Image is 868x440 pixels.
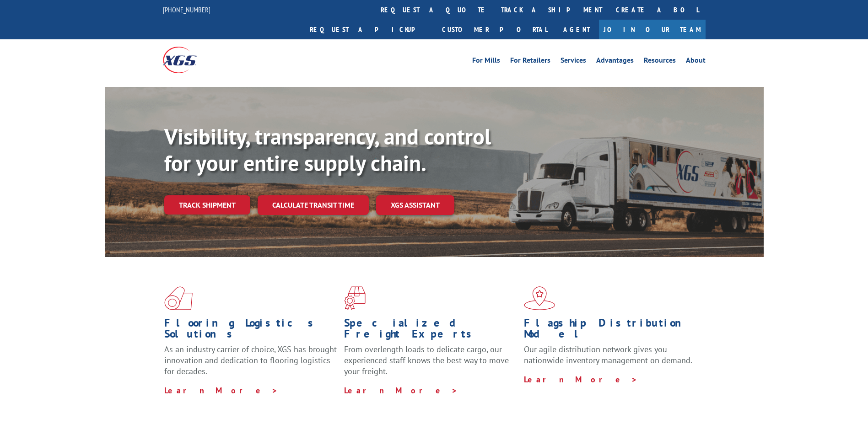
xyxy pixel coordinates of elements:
a: Services [561,57,586,67]
a: Track shipment [164,195,250,215]
h1: Flooring Logistics Solutions [164,317,337,344]
p: From overlength loads to delicate cargo, our experienced staff knows the best way to move your fr... [344,344,517,385]
a: [PHONE_NUMBER] [163,5,210,14]
h1: Flagship Distribution Model [524,317,697,344]
a: Learn More > [524,374,638,385]
a: For Retailers [510,57,550,67]
a: Learn More > [164,385,278,396]
a: Agent [554,20,599,39]
a: Customer Portal [435,20,554,39]
img: xgs-icon-flagship-distribution-model-red [524,286,555,310]
b: Visibility, transparency, and control for your entire supply chain. [164,122,491,177]
span: As an industry carrier of choice, XGS has brought innovation and dedication to flooring logistics... [164,344,337,376]
a: About [686,57,706,67]
a: Calculate transit time [258,195,369,215]
a: XGS ASSISTANT [376,195,454,215]
span: Our agile distribution network gives you nationwide inventory management on demand. [524,344,692,365]
a: Learn More > [344,385,458,396]
a: Resources [644,57,676,67]
a: Request a pickup [303,20,435,39]
a: For Mills [472,57,500,67]
a: Join Our Team [599,20,706,39]
a: Advantages [596,57,634,67]
h1: Specialized Freight Experts [344,317,517,344]
img: xgs-icon-total-supply-chain-intelligence-red [164,286,193,310]
img: xgs-icon-focused-on-flooring-red [344,286,366,310]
